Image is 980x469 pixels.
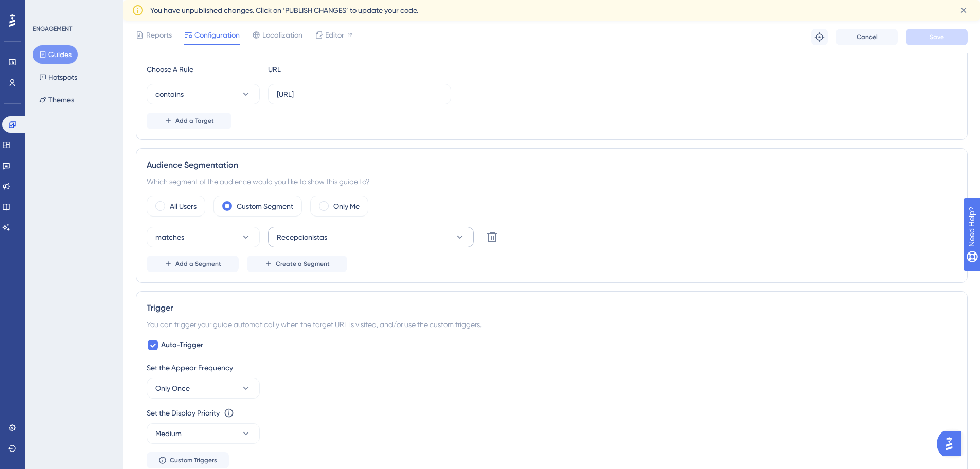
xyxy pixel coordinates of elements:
div: Set the Display Priority [147,407,220,419]
button: matches [147,227,260,247]
button: Only Once [147,378,260,399]
button: Add a Target [147,113,231,129]
button: Save [906,29,968,45]
span: Reports [146,29,172,41]
span: Custom Triggers [170,456,217,464]
div: Which segment of the audience would you like to show this guide to? [147,175,957,188]
span: Create a Segment [276,260,330,268]
span: Only Once [155,382,190,394]
span: Recepcionistas [277,231,327,243]
label: Only Me [333,200,360,212]
label: All Users [170,200,197,212]
span: Add a Target [175,117,214,125]
span: Cancel [857,33,878,41]
span: Configuration [194,29,240,41]
button: Hotspots [33,68,83,86]
div: Trigger [147,302,957,314]
span: Editor [325,29,344,41]
span: contains [155,88,184,100]
label: Custom Segment [237,200,293,212]
span: Need Help? [24,3,64,15]
button: Guides [33,45,78,64]
span: Save [930,33,944,41]
div: You can trigger your guide automatically when the target URL is visited, and/or use the custom tr... [147,318,957,331]
span: Add a Segment [175,260,221,268]
div: Audience Segmentation [147,159,957,171]
span: Auto-Trigger [161,339,203,351]
input: yourwebsite.com/path [277,88,442,100]
div: Set the Appear Frequency [147,362,957,374]
button: contains [147,84,260,104]
button: Cancel [836,29,898,45]
span: Medium [155,427,182,440]
iframe: UserGuiding AI Assistant Launcher [937,428,968,459]
div: URL [268,63,381,76]
button: Themes [33,91,80,109]
span: Localization [262,29,302,41]
button: Add a Segment [147,256,239,272]
button: Custom Triggers [147,452,229,468]
button: Recepcionistas [268,227,474,247]
button: Create a Segment [247,256,347,272]
button: Medium [147,423,260,444]
div: ENGAGEMENT [33,25,72,33]
div: Choose A Rule [147,63,260,76]
span: matches [155,231,184,243]
span: You have unpublished changes. Click on ‘PUBLISH CHANGES’ to update your code. [150,4,418,16]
